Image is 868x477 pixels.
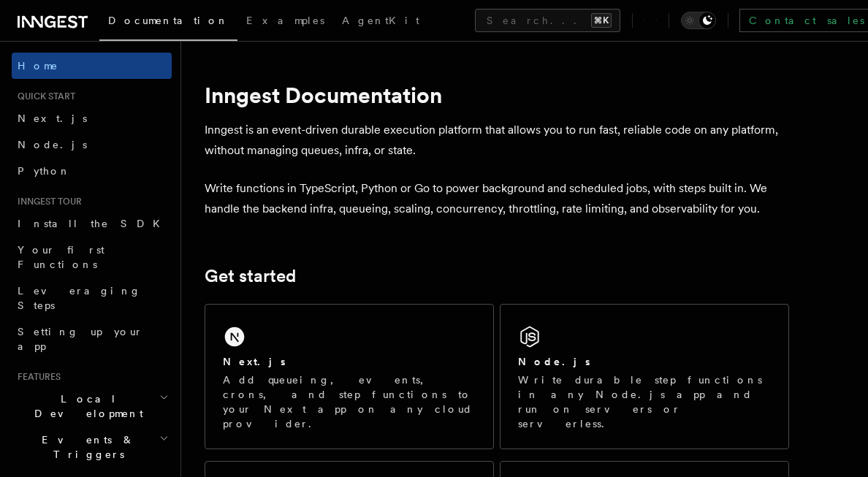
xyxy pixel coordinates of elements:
a: Examples [237,4,333,39]
span: Home [18,58,58,73]
a: Home [12,53,172,79]
a: Next.js [12,105,172,131]
a: Node.js [12,131,172,158]
a: Get started [205,266,296,286]
span: Inngest tour [12,196,82,207]
a: Your first Functions [12,237,172,278]
h2: Node.js [518,354,590,369]
a: Next.jsAdd queueing, events, crons, and step functions to your Next app on any cloud provider. [205,304,494,449]
span: Features [12,371,61,383]
a: Node.jsWrite durable step functions in any Node.js app and run on servers or serverless. [500,304,789,449]
p: Write functions in TypeScript, Python or Go to power background and scheduled jobs, with steps bu... [205,178,789,219]
a: AgentKit [333,4,428,39]
span: Documentation [108,15,229,26]
a: Leveraging Steps [12,278,172,318]
span: Setting up your app [18,326,143,352]
span: Examples [246,15,324,26]
a: Install the SDK [12,210,172,237]
a: Python [12,158,172,184]
span: Python [18,165,71,177]
button: Search...⌘K [475,9,620,32]
h1: Inngest Documentation [205,82,789,108]
a: Documentation [99,4,237,41]
span: Install the SDK [18,218,169,229]
span: Leveraging Steps [18,285,141,311]
a: Setting up your app [12,318,172,359]
span: Events & Triggers [12,432,159,462]
button: Local Development [12,386,172,427]
button: Toggle dark mode [681,12,716,29]
p: Inngest is an event-driven durable execution platform that allows you to run fast, reliable code ... [205,120,789,161]
span: Next.js [18,112,87,124]
span: Your first Functions [18,244,104,270]
span: Node.js [18,139,87,150]
span: AgentKit [342,15,419,26]
p: Add queueing, events, crons, and step functions to your Next app on any cloud provider. [223,373,476,431]
kbd: ⌘K [591,13,612,28]
span: Quick start [12,91,75,102]
p: Write durable step functions in any Node.js app and run on servers or serverless. [518,373,771,431]
button: Events & Triggers [12,427,172,468]
span: Local Development [12,392,159,421]
h2: Next.js [223,354,286,369]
